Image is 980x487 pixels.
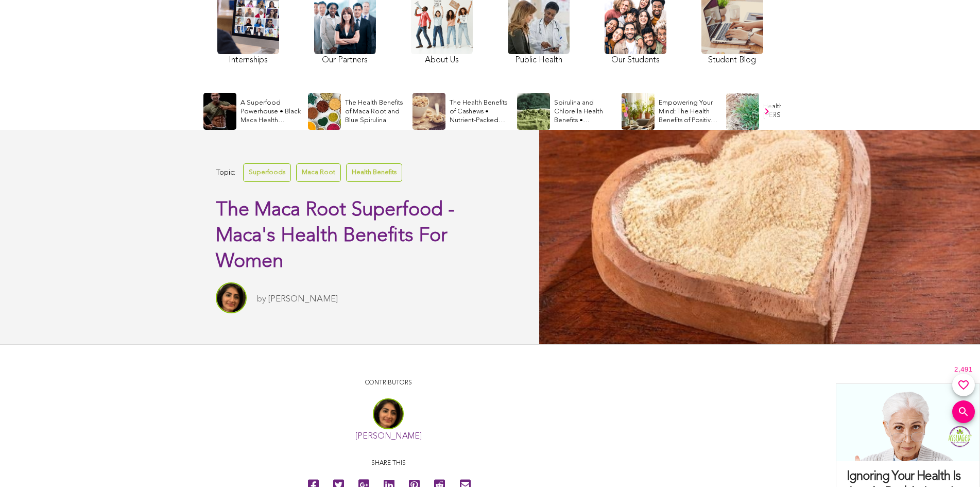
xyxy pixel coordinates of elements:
[268,295,338,304] a: [PERSON_NAME]
[929,438,980,487] iframe: Chat Widget
[216,200,455,272] span: The Maca Root Superfood - Maca's Health Benefits For Women
[296,163,341,181] a: Maca Root
[257,295,266,304] span: by
[355,432,422,441] a: [PERSON_NAME]
[346,163,402,181] a: Health Benefits
[221,378,556,388] p: CONTRIBUTORS
[243,163,291,181] a: Superfoods
[216,166,235,180] span: Topic:
[216,282,247,313] img: Sitara Darvish
[221,459,556,468] p: Share this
